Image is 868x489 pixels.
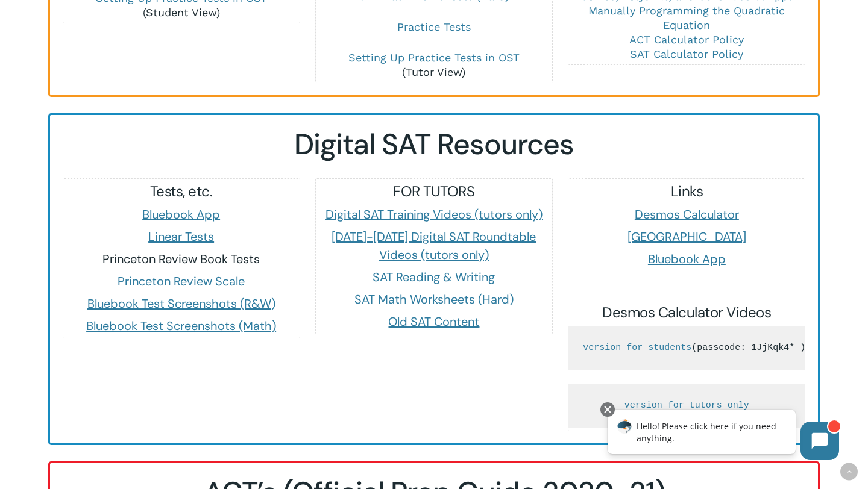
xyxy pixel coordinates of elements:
h5: Tests, etc. [63,182,300,201]
a: Bluebook Test Screenshots (Math) [86,318,276,334]
a: [GEOGRAPHIC_DATA] [627,229,746,244]
a: version for students [583,343,691,353]
h5: Desmos Calculator Videos [568,303,805,322]
a: Old SAT Content [388,314,479,329]
h5: FOR TUTORS [316,182,552,201]
a: ACT Calculator Policy [629,33,744,46]
a: Bluebook Test Screenshots (R&W) [87,296,275,311]
a: SAT Reading & Writing [373,269,495,285]
a: Practice Tests [397,20,471,33]
h5: Links [568,182,805,201]
a: Linear Tests [148,229,214,244]
h2: Digital SAT Resources [62,127,806,162]
pre: (passcode: 1JjKqk4* ) [568,326,805,370]
a: Desmos Calculator [635,207,739,222]
a: Bluebook App [142,207,220,222]
a: Princeton Review Book Tests [102,251,260,267]
a: Princeton Review Scale [118,273,245,289]
a: [DATE]-[DATE] Digital SAT Roundtable Videos (tutors only) [332,229,536,263]
a: Digital SAT Training Videos (tutors only) [325,207,542,222]
a: Setting Up Practice Tests in OST [348,51,520,64]
a: Manually Programming the Quadratic Equation [588,4,785,31]
a: SAT Math Worksheets (Hard) [354,291,514,307]
a: Bluebook App [648,251,726,267]
iframe: Chatbot [595,400,851,472]
p: (Tutor View) [316,51,552,79]
a: SAT Calculator Policy [630,48,743,60]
